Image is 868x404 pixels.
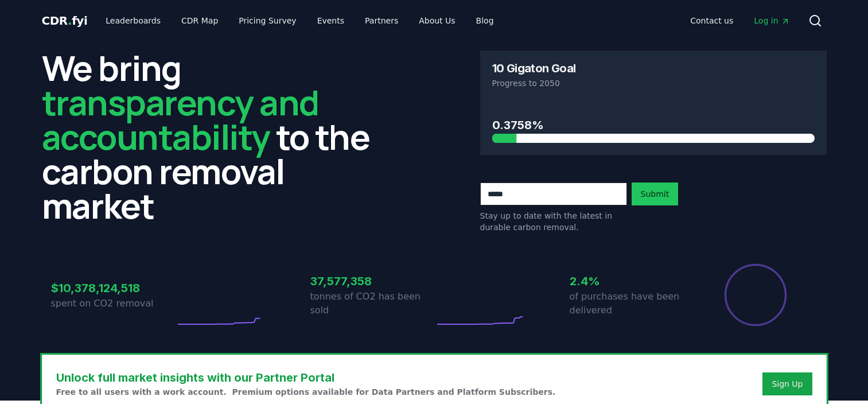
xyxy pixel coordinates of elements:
[51,297,175,310] p: spent on CO2 removal
[56,386,556,398] p: Free to all users with a work account. Premium options available for Data Partners and Platform S...
[310,290,434,317] p: tonnes of CO2 has been sold
[42,50,388,223] h2: We bring to the carbon removal market
[308,10,353,31] a: Events
[681,10,799,31] nav: Main
[492,77,815,89] p: Progress to 2050
[570,290,694,317] p: of purchases have been delivered
[51,279,175,297] h3: $10,378,124,518
[410,10,464,31] a: About Us
[310,273,434,290] h3: 37,577,358
[632,182,679,205] button: Submit
[723,263,788,327] div: Percentage of sales delivered
[772,378,803,390] a: Sign Up
[172,10,227,31] a: CDR Map
[745,10,799,31] a: Log in
[356,10,407,31] a: Partners
[96,10,170,31] a: Leaderboards
[754,15,789,26] span: Log in
[96,10,503,31] nav: Main
[42,13,88,29] a: CDR.fyi
[681,10,742,31] a: Contact us
[480,210,627,233] p: Stay up to date with the latest in durable carbon removal.
[762,372,812,395] button: Sign Up
[42,79,319,160] span: transparency and accountability
[492,116,815,134] h3: 0.3758%
[467,10,503,31] a: Blog
[42,14,88,28] span: CDR fyi
[229,10,305,31] a: Pricing Survey
[492,63,576,74] h3: 10 Gigaton Goal
[68,14,72,28] span: .
[570,273,694,290] h3: 2.4%
[56,369,556,386] h3: Unlock full market insights with our Partner Portal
